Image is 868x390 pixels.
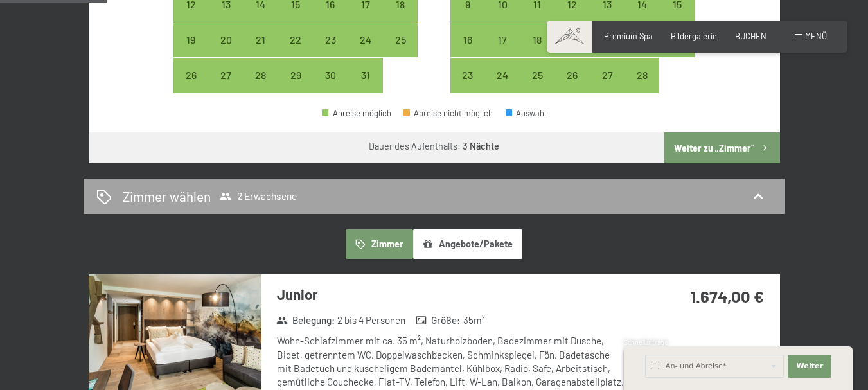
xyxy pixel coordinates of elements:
[624,339,668,346] span: Schnellanfrage
[590,58,624,93] div: Anreise möglich
[244,22,278,57] div: Wed Jan 21 2026
[173,58,208,93] div: Anreise möglich
[313,58,348,93] div: Fri Jan 30 2026
[624,58,659,93] div: Sat Feb 28 2026
[348,22,383,57] div: Sat Jan 24 2026
[520,58,554,93] div: Wed Feb 25 2026
[322,109,391,118] div: Anreise möglich
[313,22,348,57] div: Anreise möglich
[313,22,348,57] div: Fri Jan 23 2026
[591,70,623,102] div: 27
[245,35,277,67] div: 21
[276,314,335,327] strong: Belegung :
[796,361,823,371] span: Weiter
[485,58,520,93] div: Tue Feb 24 2026
[520,22,554,57] div: Wed Feb 18 2026
[556,70,589,102] div: 26
[450,22,485,57] div: Mon Feb 16 2026
[209,22,244,57] div: Tue Jan 20 2026
[624,22,659,57] div: Anreise möglich
[486,35,518,67] div: 17
[555,58,590,93] div: Thu Feb 26 2026
[555,58,590,93] div: Anreise möglich
[735,31,766,41] a: BUCHEN
[123,187,211,206] h2: Zimmer wählen
[413,229,522,259] button: Angebote/Pakete
[485,58,520,93] div: Anreise möglich
[173,22,208,57] div: Mon Jan 19 2026
[626,70,658,102] div: 28
[403,109,493,118] div: Abreise nicht möglich
[314,35,346,67] div: 23
[520,22,554,57] div: Anreise möglich
[348,58,383,93] div: Anreise möglich
[219,190,297,203] span: 2 Erwachsene
[521,70,553,102] div: 25
[450,58,485,93] div: Mon Feb 23 2026
[521,35,553,67] div: 18
[277,285,624,305] h3: Junior
[279,70,312,102] div: 29
[383,22,418,57] div: Sun Jan 25 2026
[590,22,624,57] div: Anreise möglich
[210,70,242,102] div: 27
[337,314,405,327] span: 2 bis 4 Personen
[664,132,779,163] button: Weiter zu „Zimmer“
[485,22,520,57] div: Anreise möglich
[452,70,484,102] div: 23
[383,22,418,57] div: Anreise möglich
[463,141,499,152] b: 3 Nächte
[279,35,312,67] div: 22
[604,31,653,41] a: Premium Spa
[486,70,518,102] div: 24
[348,22,383,57] div: Anreise möglich
[485,22,520,57] div: Tue Feb 17 2026
[452,35,484,67] div: 16
[590,58,624,93] div: Fri Feb 27 2026
[313,58,348,93] div: Anreise möglich
[209,22,244,57] div: Anreise möglich
[555,22,590,57] div: Anreise möglich
[278,58,313,93] div: Anreise möglich
[555,22,590,57] div: Thu Feb 19 2026
[520,58,554,93] div: Anreise möglich
[244,22,278,57] div: Anreise möglich
[788,355,831,378] button: Weiter
[173,58,208,93] div: Mon Jan 26 2026
[348,58,383,93] div: Sat Jan 31 2026
[278,22,313,57] div: Thu Jan 22 2026
[671,31,717,41] a: Bildergalerie
[659,22,694,57] div: Anreise möglich
[346,229,412,259] button: Zimmer
[244,58,278,93] div: Anreise möglich
[369,140,499,153] div: Dauer des Aufenthalts:
[210,35,242,67] div: 20
[350,70,382,102] div: 31
[659,22,694,57] div: Sun Feb 22 2026
[278,58,313,93] div: Thu Jan 29 2026
[175,35,207,67] div: 19
[463,314,485,327] span: 35 m²
[450,58,485,93] div: Anreise möglich
[209,58,244,93] div: Anreise möglich
[590,22,624,57] div: Fri Feb 20 2026
[624,58,659,93] div: Anreise möglich
[175,70,207,102] div: 26
[314,70,346,102] div: 30
[245,70,277,102] div: 28
[450,22,485,57] div: Anreise möglich
[416,314,461,327] strong: Größe :
[624,22,659,57] div: Sat Feb 21 2026
[209,58,244,93] div: Tue Jan 27 2026
[350,35,382,67] div: 24
[244,58,278,93] div: Wed Jan 28 2026
[278,22,313,57] div: Anreise möglich
[173,22,208,57] div: Anreise möglich
[506,109,547,118] div: Auswahl
[690,286,764,306] strong: 1.674,00 €
[805,31,827,41] span: Menü
[384,35,416,67] div: 25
